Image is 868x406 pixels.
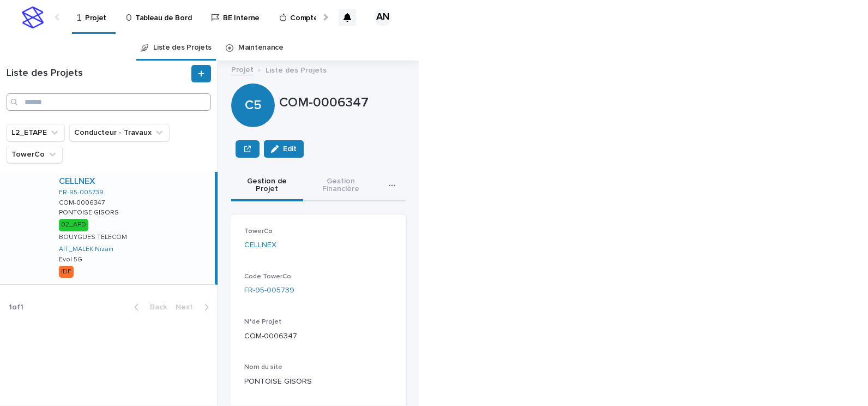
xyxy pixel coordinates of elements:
[59,189,104,196] a: FR-95-005739
[244,319,281,325] span: N°de Projet
[244,273,291,280] span: Code TowerCo
[59,207,121,217] p: PONTOISE GISORS
[153,35,212,61] a: Liste des Projets
[22,7,44,28] img: stacker-logo-s-only.png
[171,302,218,312] button: Next
[238,35,284,61] a: Maintenance
[7,93,211,111] input: Search
[125,302,171,312] button: Back
[176,303,200,311] span: Next
[7,146,63,163] button: TowerCo
[7,124,65,141] button: L2_ETAPE
[266,63,327,75] p: Liste des Projets
[59,246,113,253] a: AIT_MALEK Nizam
[59,234,127,241] p: BOUYGUES TELECOM
[279,95,406,111] p: COM-0006347
[59,266,74,278] div: IDF
[244,331,393,342] p: COM-0006347
[59,256,82,264] p: Evol 5G
[143,303,167,311] span: Back
[244,240,276,251] a: CELLNEX
[303,171,378,201] button: Gestion Financière
[231,53,275,113] div: C5
[264,140,304,158] button: Edit
[244,228,273,235] span: TowerCo
[244,376,393,387] p: PONTOISE GISORS
[244,364,282,371] span: Nom du site
[231,171,303,201] button: Gestion de Projet
[7,68,189,80] h1: Liste des Projets
[59,219,88,231] div: 02_APD
[59,176,95,187] a: CELLNEX
[283,145,297,153] span: Edit
[244,285,294,296] a: FR-95-005739
[59,197,107,207] p: COM-0006347
[69,124,170,141] button: Conducteur - Travaux
[231,63,254,75] a: Projet
[374,9,391,26] div: AN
